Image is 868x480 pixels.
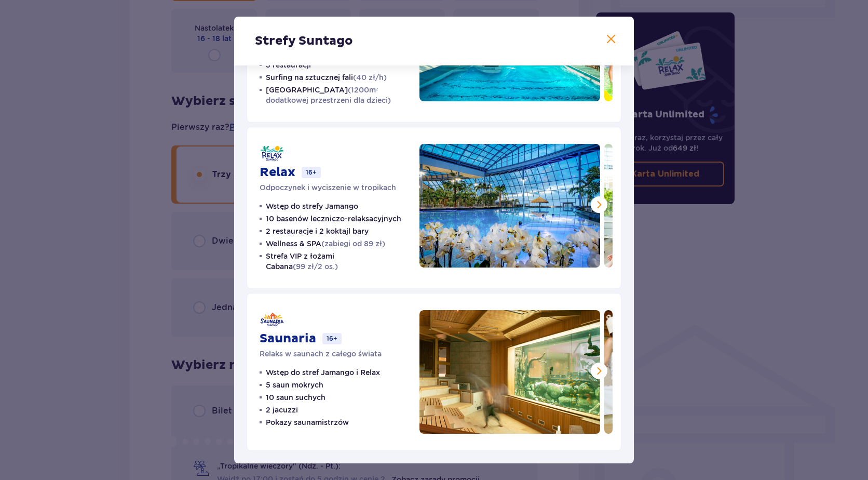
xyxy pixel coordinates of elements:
span: (99 zł/2 os.) [293,262,338,271]
p: Relax [260,165,295,180]
p: Wellness & SPA [266,238,385,249]
p: Wstęp do stref Jamango i Relax [266,367,380,378]
p: Pokazy saunamistrzów [266,417,349,428]
span: (40 zł/h) [353,73,387,82]
img: Relax [419,144,600,268]
p: Saunaria [260,331,316,346]
p: Strefa VIP z łożami Cabana [266,251,407,272]
img: Saunaria [419,310,600,434]
p: Strefy Suntago [255,33,353,49]
p: Surfing na sztucznej fali [266,72,387,83]
p: [GEOGRAPHIC_DATA] [266,85,407,105]
img: Saunaria logo [260,310,284,329]
p: Relaks w saunach z całego świata [260,349,382,359]
p: Odpoczynek i wyciszenie w tropikach [260,182,396,193]
p: 16+ [302,167,321,178]
p: 16+ [322,333,342,344]
p: 10 saun suchych [266,392,325,403]
span: (zabiegi od 89 zł) [321,239,385,248]
p: Wstęp do strefy Jamango [266,201,358,211]
p: 2 restauracje i 2 koktajl bary [266,226,369,236]
p: 10 basenów leczniczo-relaksacyjnych [266,214,401,224]
img: Relax logo [260,144,284,163]
p: 5 saun mokrych [266,380,323,390]
p: 2 jacuzzi [266,405,298,415]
